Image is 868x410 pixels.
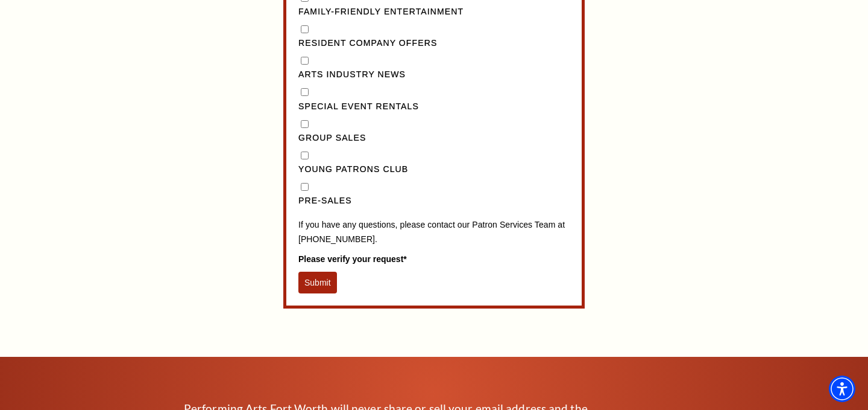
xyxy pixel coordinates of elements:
label: Pre-Sales [298,194,570,208]
label: Special Event Rentals [298,100,570,114]
p: If you have any questions, please contact our Patron Services Team at [PHONE_NUMBER]. [298,218,570,246]
label: Resident Company Offers [298,36,570,51]
label: Arts Industry News [298,68,570,82]
label: Young Patrons Club [298,162,570,177]
label: Group Sales [298,131,570,146]
label: Please verify your request* [298,252,570,266]
button: Submit [298,272,337,293]
div: Accessibility Menu [829,376,855,402]
label: Family-Friendly Entertainment [298,5,570,19]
